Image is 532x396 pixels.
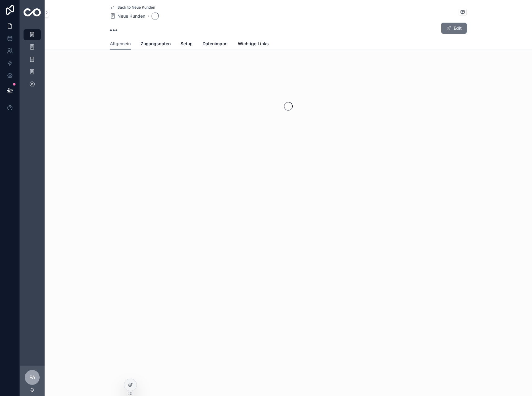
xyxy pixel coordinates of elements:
[110,5,155,10] a: Back to Neue Kunden
[181,38,193,51] a: Setup
[29,374,35,381] span: FA
[203,41,228,47] span: Datenimport
[238,38,269,51] a: Wichtige Links
[141,41,171,47] span: Zugangsdaten
[20,25,45,98] div: scrollable content
[238,41,269,47] span: Wichtige Links
[203,38,228,51] a: Datenimport
[110,41,131,47] span: Allgemein
[110,38,131,50] a: Allgemein
[24,8,41,16] img: App logo
[117,5,155,10] span: Back to Neue Kunden
[117,13,145,19] span: Neue Kunden
[441,23,467,34] button: Edit
[110,13,145,19] a: Neue Kunden
[141,38,171,51] a: Zugangsdaten
[181,41,193,47] span: Setup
